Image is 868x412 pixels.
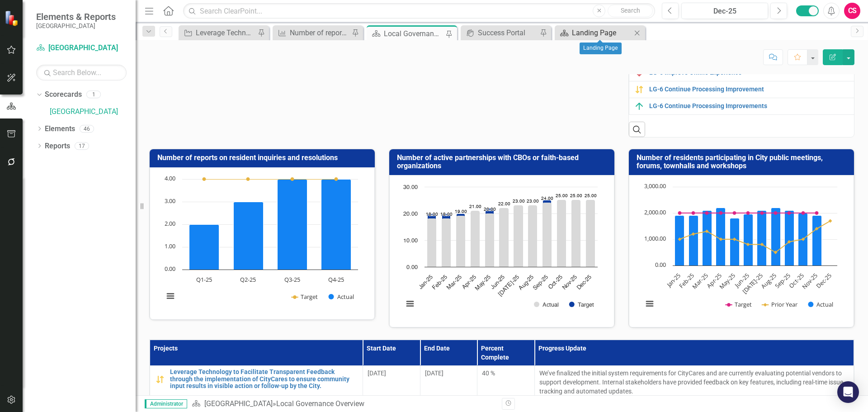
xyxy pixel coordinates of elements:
text: Mar-25 [690,272,709,291]
text: Jun-25 [732,272,750,290]
p: We’ve finalized the initial system requirements for CityCares and are currently evaluating potent... [539,369,849,398]
div: Dec-25 [684,6,765,17]
a: [GEOGRAPHIC_DATA] [204,399,273,408]
text: May-25 [717,272,737,291]
div: 1 [86,91,101,99]
path: Jan-25, 2,000. Target. [678,211,681,215]
text: Feb-25 [431,274,448,291]
button: View chart menu, Chart [404,298,416,310]
path: Jun-25, 22. Actual. [499,208,508,267]
path: Jul-25, 2,100. Actual. [757,211,766,266]
text: Mar-25 [446,274,462,291]
text: 0.00 [655,260,666,269]
text: Aug-25 [518,274,535,291]
text: 0.00 [165,265,175,273]
path: Q3-25, 4. Actual. [278,179,307,270]
text: Apr-25 [461,274,477,290]
g: Actual, bar series 1 of 2 with 12 bars. [427,200,594,267]
button: Dec-25 [681,3,768,19]
path: Aug-25, 500. Prior Year. [774,251,777,254]
path: Apr-25, 2,000. Target. [719,211,722,215]
td: Double-Click to Edit Right Click for Context Menu [629,98,855,115]
div: Chart. Highcharts interactive chart. [159,175,365,310]
text: 1.00 [165,242,175,250]
button: Show Actual [808,300,833,308]
text: 4.00 [165,174,175,182]
a: Scorecards [45,90,82,100]
text: 30.00 [403,185,418,190]
text: 3.00 [165,197,175,205]
text: Oct-25 [547,274,564,290]
button: Show Target [726,300,752,308]
span: [DATE] [425,369,443,377]
div: » [192,399,495,409]
g: Actual, series 2 of 2. Bar series with 4 bars. [189,179,351,270]
text: 18.00 [440,212,453,217]
h3: Number of active partnerships with CBOs or faith-based organizations [397,154,610,170]
path: May-25, 1,800. Actual. [730,218,739,266]
path: Nov-25, 25. Actual. [571,200,580,267]
text: 10.00 [403,238,418,244]
button: View chart menu, Chart [643,298,656,310]
text: Dec-25 [814,272,833,290]
path: Jul-25, 23. Actual. [514,206,523,267]
div: Chart. Highcharts interactive chart. [399,182,605,318]
path: Jan-25, 1,000. Prior Year. [678,237,681,241]
path: Aug-25, 2,000. Target. [774,211,777,215]
text: 18.00 [426,212,438,217]
path: Feb-25, 1,900. Actual. [689,216,698,266]
svg: Interactive chart [159,175,363,310]
path: May-25, 2,000. Target. [732,211,736,215]
a: LG-6 Continue Processing Improvements [649,103,851,109]
a: [GEOGRAPHIC_DATA] [50,107,136,117]
path: Q2-25, 3. Actual. [234,202,264,270]
img: ClearPoint Strategy [5,10,20,26]
span: Search [621,7,640,14]
text: Q2-25 [240,275,256,284]
text: Q1-25 [196,275,212,284]
path: Jul-25, 800. Prior Year. [760,243,764,246]
button: Show Actual [534,301,559,308]
path: Apr-25, 21. Actual. [471,211,479,267]
h3: Number of reports on resident inquiries and resolutions [157,154,370,162]
text: 23.00 [527,199,539,204]
path: Sep-25, 2,000. Target. [787,211,791,215]
path: Q1-25, 4. Target. [203,177,206,181]
path: Apr-25, 1,000. Prior Year. [719,237,722,241]
text: Feb-25 [677,272,696,290]
div: Success Portal [478,27,538,38]
path: Mar-25, 19. Actual. [456,216,465,267]
div: 40 % [482,369,530,378]
path: Sep-25, 2,100. Actual. [784,211,794,266]
text: 21.00 [469,204,481,209]
a: [GEOGRAPHIC_DATA] [36,43,127,53]
text: Oct-25 [787,272,805,290]
a: Landing Page [557,27,632,38]
div: Open Intercom Messenger [837,381,859,403]
path: Q4-25, 4. Actual. [321,179,351,270]
a: Reports [45,141,70,152]
path: Feb-25, 18. Actual. [442,219,450,267]
div: Leverage Technology to Facilitate Transparent Feedback through the implementation of CityCares to... [196,27,255,38]
div: 17 [75,142,89,150]
path: Jan-25, 1,900. Actual. [675,216,684,266]
img: Caution [155,374,165,385]
svg: Interactive chart [638,182,842,318]
path: Q3-25, 4. Target. [291,177,294,181]
input: Search ClearPoint... [183,3,655,19]
a: Number of reports on resident inquiries and resolutions [275,27,349,38]
text: 23.00 [513,199,525,204]
text: Q4-25 [328,275,344,284]
text: 25.00 [570,194,582,198]
button: CS [844,3,860,19]
text: 2.00 [165,219,175,227]
text: 22.00 [498,202,510,206]
svg: Interactive chart [399,182,602,318]
text: [DATE]-25 [741,272,764,296]
a: Elements [45,124,75,134]
text: Apr-25 [705,272,723,290]
path: Q2-25, 4. Target. [246,177,250,181]
text: 24.00 [541,196,553,201]
text: Nov-25 [800,272,819,291]
text: May-25 [474,274,492,292]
